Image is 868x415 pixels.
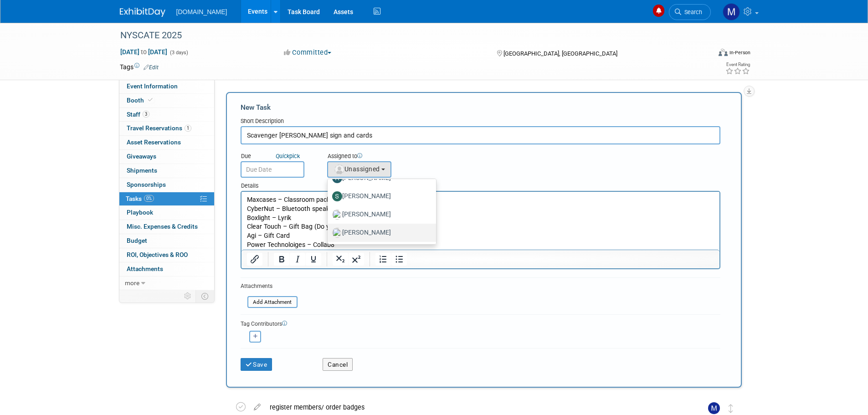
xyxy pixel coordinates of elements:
[127,223,198,230] span: Misc. Expenses & Credits
[169,50,188,56] span: (3 days)
[144,195,154,202] span: 0%
[127,124,191,132] span: Travel Reservations
[349,253,364,266] button: Superscript
[249,403,265,411] a: edit
[127,251,188,258] span: ROI, Objectives & ROO
[723,3,740,20] img: Mark Menzella
[120,62,159,72] td: Tags
[119,108,214,122] a: Staff3
[127,209,153,216] span: Playbook
[290,253,305,266] button: Italic
[332,225,427,240] label: [PERSON_NAME]
[332,189,427,204] label: [PERSON_NAME]
[119,234,214,248] a: Budget
[281,48,335,57] button: Committed
[241,152,313,161] div: Due
[241,282,298,290] div: Attachments
[334,165,380,173] span: Unassigned
[241,318,720,328] div: Tag Contributors
[195,290,214,302] td: Toggle Event Tabs
[143,111,149,118] span: 3
[176,8,227,15] span: [DOMAIN_NAME]
[241,161,304,178] input: Due Date
[119,150,214,164] a: Giveaways
[119,122,214,135] a: Travel Reservations1
[729,49,750,56] div: In-Person
[119,178,214,192] a: Sponsorships
[323,358,353,371] button: Cancel
[120,48,168,56] span: [DATE] [DATE]
[119,94,214,108] a: Booth
[241,358,272,371] button: Save
[708,402,720,414] img: Mark Menzella
[241,192,719,250] iframe: Rich Text Area
[119,206,214,220] a: Playbook
[119,248,214,262] a: ROI, Objectives & ROO
[274,253,289,266] button: Bold
[503,50,617,57] span: [GEOGRAPHIC_DATA], [GEOGRAPHIC_DATA]
[119,164,214,178] a: Shipments
[719,49,728,56] img: Format-Inperson.png
[119,262,214,276] a: Attachments
[119,80,214,93] a: Event Information
[127,265,163,272] span: Attachments
[274,152,302,160] a: Quickpick
[681,9,702,15] span: Search
[127,82,178,90] span: Event Information
[126,195,154,202] span: Tasks
[241,102,720,113] div: New Task
[327,152,437,161] div: Assigned to
[247,253,262,266] button: Insert/edit link
[127,153,156,160] span: Giveaways
[306,253,321,266] button: Underline
[729,404,733,413] i: Move task
[127,97,154,104] span: Booth
[119,277,214,290] a: more
[144,64,159,71] a: Edit
[241,178,720,191] div: Details
[180,290,196,302] td: Personalize Event Tab Strip
[185,125,191,132] span: 1
[119,192,214,206] a: Tasks0%
[120,8,165,17] img: ExhibitDay
[127,111,149,118] span: Staff
[139,48,148,56] span: to
[333,253,348,266] button: Subscript
[265,400,690,415] div: register members/ order badges
[391,253,407,266] button: Bullet list
[657,47,751,61] div: Event Format
[669,4,711,20] a: Search
[327,161,392,178] button: Unassigned
[119,220,214,234] a: Misc. Expenses & Credits
[241,117,720,126] div: Short Description
[127,138,181,146] span: Asset Reservations
[127,181,166,188] span: Sponsorships
[125,279,139,287] span: more
[117,27,697,44] div: NYSCATE 2025
[119,136,214,149] a: Asset Reservations
[375,253,391,266] button: Numbered list
[241,126,720,144] input: Name of task or a short description
[276,153,289,159] i: Quick
[127,167,157,174] span: Shipments
[127,237,147,244] span: Budget
[725,62,750,67] div: Event Rating
[332,207,427,222] label: [PERSON_NAME]
[332,191,342,201] img: S.jpg
[148,97,153,102] i: Booth reservation complete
